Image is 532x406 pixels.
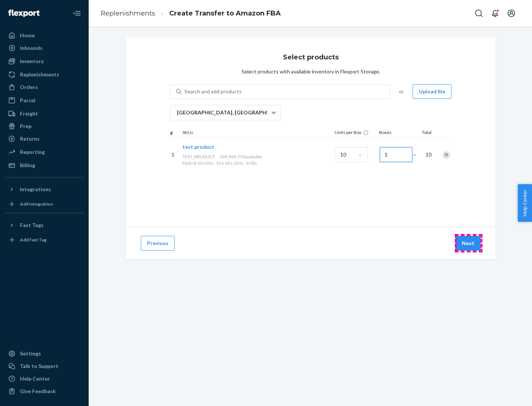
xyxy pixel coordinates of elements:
[183,154,215,159] span: TEST_PRODUCT
[20,375,50,382] div: Help Center
[4,146,84,158] a: Reporting
[4,55,84,67] a: Inventory
[20,148,45,156] div: Reporting
[504,6,519,21] button: Open account menu
[283,52,339,62] h3: Select products
[4,234,84,246] a: Add Fast Tag
[4,30,84,41] a: Home
[20,237,47,243] div: Add Fast Tag
[518,184,532,222] button: Help Center
[4,373,84,385] a: Help Center
[141,236,175,251] button: Previous
[100,9,155,17] a: Replenishments
[456,236,481,251] button: Next
[20,350,41,357] div: Settings
[413,151,420,158] span: =
[183,144,214,150] span: test product
[20,32,35,39] div: Home
[424,151,432,158] span: 10
[20,110,38,117] div: Freight
[415,129,433,137] div: Total
[20,186,51,193] div: Integrations
[95,3,287,24] ol: breadcrumbs
[378,129,415,137] div: Boxes
[4,348,84,359] a: Settings
[4,81,84,93] a: Orders
[20,162,35,169] div: Billing
[4,198,84,210] a: Add Integration
[171,151,180,158] p: 1
[183,160,332,166] div: Pack of 10 units · 10 x 10 x 10 in · 10 lbs
[413,84,451,99] button: Upload file
[4,183,84,195] button: Integrations
[20,201,53,207] div: Add Integration
[4,94,84,106] a: Parcel
[380,147,412,162] input: Number of boxes
[170,130,181,137] div: #
[242,68,380,75] div: Select products with available inventory in Flexport Storage.
[69,6,84,21] button: Close Navigation
[20,362,58,370] div: Talk to Support
[183,143,214,151] button: test product
[20,71,59,78] div: Replenishments
[177,109,271,116] p: [GEOGRAPHIC_DATA], [GEOGRAPHIC_DATA]
[4,108,84,120] a: Freight
[4,385,84,397] button: Give Feedback
[20,44,42,52] div: Inbounds
[471,6,486,21] button: Open Search Box
[399,88,404,95] span: or
[169,9,281,17] a: Create Transfer to Amazon FBA
[4,360,84,372] a: Talk to Support
[4,120,84,132] a: Prep
[20,221,44,229] div: Fast Tags
[4,133,84,145] a: Returns
[4,159,84,171] a: Billing
[20,388,56,395] div: Give Feedback
[219,154,262,159] span: 199,969,770 available
[20,123,31,130] div: Prep
[20,97,35,104] div: Parcel
[20,83,38,91] div: Orders
[184,88,242,95] div: Search and add products
[8,10,40,17] img: Flexport logo
[176,109,177,116] input: [GEOGRAPHIC_DATA], [GEOGRAPHIC_DATA]
[335,147,368,162] input: Case Quantity
[20,58,44,65] div: Inventory
[4,219,84,231] button: Fast Tags
[4,69,84,80] a: Replenishments
[181,129,333,137] div: SKUs
[333,129,378,137] div: Units per Box
[20,135,40,142] div: Returns
[443,151,450,159] div: Remove Item
[488,6,502,21] button: Open notifications
[4,42,84,54] a: Inbounds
